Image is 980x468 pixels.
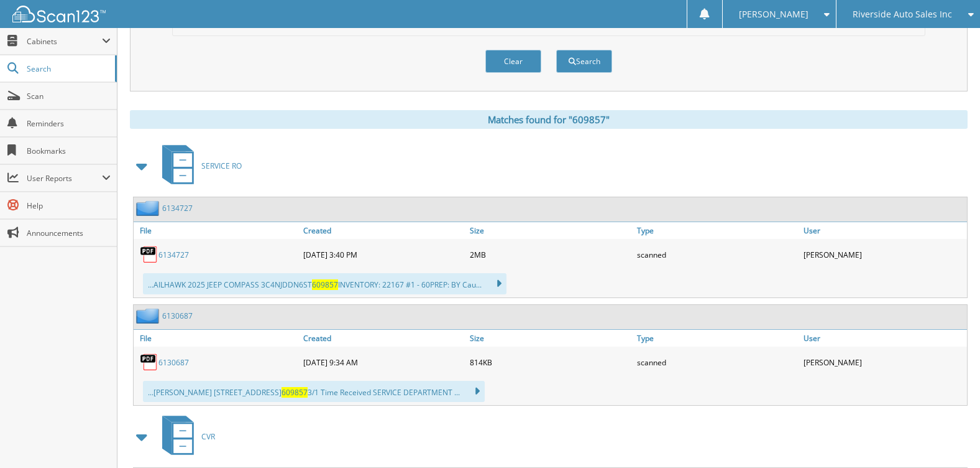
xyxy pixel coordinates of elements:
a: Size [467,330,633,347]
a: Created [300,222,467,239]
span: Announcements [27,228,111,238]
span: SERVICE RO [201,161,242,171]
a: Type [634,222,800,239]
span: 609857 [312,279,338,290]
a: User [800,222,967,239]
div: 814KB [467,350,633,375]
span: Scan [27,91,111,101]
span: Cabinets [27,36,102,47]
div: scanned [634,350,800,375]
div: Matches found for "609857" [130,110,968,129]
div: ...AILHAWK 2025 JEEP COMPASS 3C4NJDDN6ST INVENTORY: 22167 #1 - 60PREP: BY Cau... [143,273,506,294]
a: 6134727 [158,250,189,260]
a: 6130687 [162,311,193,321]
a: Size [467,222,633,239]
a: User [800,330,967,347]
span: [PERSON_NAME] [739,11,808,18]
a: 6134727 [162,203,193,213]
span: Bookmarks [27,146,111,156]
div: [PERSON_NAME] [800,242,967,267]
span: CVR [201,431,215,442]
img: scan123-logo-white.svg [12,6,106,22]
a: Type [634,330,800,347]
a: File [134,330,300,347]
span: Help [27,200,111,211]
a: SERVICE RO [155,141,242,190]
img: PDF.png [140,245,158,264]
div: [DATE] 9:34 AM [300,350,467,375]
div: [PERSON_NAME] [800,350,967,375]
a: Created [300,330,467,347]
button: Clear [485,50,541,73]
a: 6130687 [158,357,189,368]
img: folder2.png [136,308,162,324]
div: 2MB [467,242,633,267]
img: PDF.png [140,353,158,372]
div: ...[PERSON_NAME] [STREET_ADDRESS] 3/1 Time Received SERVICE DEPARTMENT ... [143,381,485,402]
img: folder2.png [136,200,162,216]
button: Search [556,50,612,73]
iframe: Chat Widget [918,408,980,468]
span: Reminders [27,118,111,129]
div: scanned [634,242,800,267]
span: User Reports [27,173,102,184]
span: Riverside Auto Sales Inc [853,11,952,18]
span: 609857 [282,387,308,398]
a: File [134,222,300,239]
a: CVR [155,412,215,461]
div: [DATE] 3:40 PM [300,242,467,267]
span: Search [27,63,109,74]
